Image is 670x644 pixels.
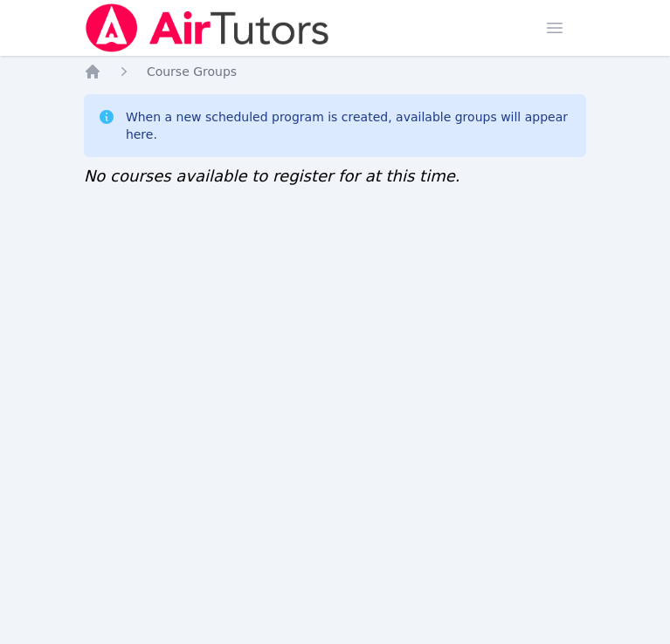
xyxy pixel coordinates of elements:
[84,167,460,185] span: No courses available to register for at this time.
[147,63,237,80] a: Course Groups
[126,108,572,143] div: When a new scheduled program is created, available groups will appear here.
[147,65,237,79] span: Course Groups
[84,63,586,80] nav: Breadcrumb
[84,3,331,52] img: Air Tutors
